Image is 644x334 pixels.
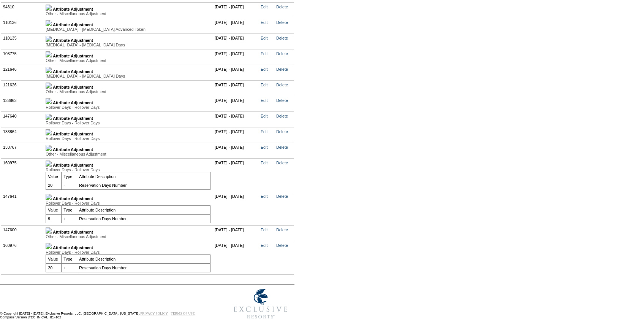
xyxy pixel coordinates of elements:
[46,194,52,200] img: b_minus.gif
[276,194,288,199] a: Delete
[276,227,288,232] a: Delete
[1,158,44,192] td: 160975
[46,11,210,16] div: Other - Miscellaneous Adjustment
[46,74,210,78] div: [MEDICAL_DATA] - [MEDICAL_DATA] Days
[213,33,259,49] td: [DATE] - [DATE]
[46,20,52,26] img: b_plus.gif
[261,114,267,118] a: Edit
[53,100,93,105] b: Attribute Adjustment
[276,83,288,87] a: Delete
[46,136,210,141] div: Rollover Days - Rollover Days
[261,51,267,56] a: Edit
[1,33,44,49] td: 110135
[46,263,62,272] td: 20
[1,65,44,80] td: 121646
[140,312,168,315] a: PRIVACY POLICY
[261,129,267,134] a: Edit
[77,263,210,272] td: Reservation Days Number
[46,5,52,11] img: b_plus.gif
[276,129,288,134] a: Delete
[46,67,52,73] img: b_plus.gif
[46,51,52,57] img: b_plus.gif
[213,2,259,18] td: [DATE] - [DATE]
[62,263,77,272] td: +
[213,241,259,274] td: [DATE] - [DATE]
[62,254,77,263] td: Type
[46,161,52,167] img: b_minus.gif
[213,158,259,192] td: [DATE] - [DATE]
[53,22,93,27] b: Attribute Adjustment
[261,161,267,165] a: Edit
[171,312,195,315] a: TERMS OF USE
[53,54,93,58] b: Attribute Adjustment
[46,181,62,189] td: 20
[213,192,259,225] td: [DATE] - [DATE]
[213,49,259,65] td: [DATE] - [DATE]
[261,98,267,103] a: Edit
[46,201,210,205] div: Rollover Days - Rollover Days
[77,181,210,189] td: Reservation Days Number
[276,114,288,118] a: Delete
[213,18,259,33] td: [DATE] - [DATE]
[213,143,259,158] td: [DATE] - [DATE]
[77,205,210,214] td: Attribute Description
[276,5,288,9] a: Delete
[46,227,52,234] img: b_plus.gif
[213,96,259,111] td: [DATE] - [DATE]
[276,36,288,40] a: Delete
[226,285,294,323] img: Exclusive Resorts
[46,58,210,63] div: Other - Miscellaneous Adjustment
[46,167,210,172] div: Rollover Days - Rollover Days
[213,127,259,143] td: [DATE] - [DATE]
[53,132,93,136] b: Attribute Adjustment
[213,111,259,127] td: [DATE] - [DATE]
[62,172,77,181] td: Type
[77,254,210,263] td: Attribute Description
[46,243,52,249] img: b_minus.gif
[53,85,93,89] b: Attribute Adjustment
[46,145,52,151] img: b_plus.gif
[1,18,44,33] td: 110136
[276,67,288,72] a: Delete
[276,98,288,103] a: Delete
[276,161,288,165] a: Delete
[261,5,267,9] a: Edit
[46,152,210,156] div: Other - Miscellaneous Adjustment
[261,83,267,87] a: Edit
[53,38,93,43] b: Attribute Adjustment
[77,214,210,223] td: Reservation Days Number
[276,20,288,25] a: Delete
[62,214,77,223] td: +
[1,192,44,225] td: 147641
[261,243,267,248] a: Edit
[53,147,93,152] b: Attribute Adjustment
[276,51,288,56] a: Delete
[46,105,210,110] div: Rollover Days - Rollover Days
[46,254,62,263] td: Value
[261,36,267,40] a: Edit
[1,225,44,241] td: 147600
[261,20,267,25] a: Edit
[1,96,44,111] td: 133863
[276,145,288,150] a: Delete
[46,114,52,120] img: b_plus.gif
[53,163,93,167] b: Attribute Adjustment
[53,116,93,121] b: Attribute Adjustment
[261,67,267,72] a: Edit
[276,243,288,248] a: Delete
[46,27,210,32] div: [MEDICAL_DATA] - [MEDICAL_DATA] Advanced Token
[213,225,259,241] td: [DATE] - [DATE]
[46,89,210,94] div: Other - Miscellaneous Adjustment
[46,129,52,135] img: b_plus.gif
[213,80,259,96] td: [DATE] - [DATE]
[46,172,62,181] td: Value
[213,65,259,80] td: [DATE] - [DATE]
[261,227,267,232] a: Edit
[46,43,210,47] div: [MEDICAL_DATA] - [MEDICAL_DATA] Days
[53,245,93,250] b: Attribute Adjustment
[1,111,44,127] td: 147640
[53,196,93,201] b: Attribute Adjustment
[1,143,44,158] td: 133767
[77,172,210,181] td: Attribute Description
[46,36,52,42] img: b_plus.gif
